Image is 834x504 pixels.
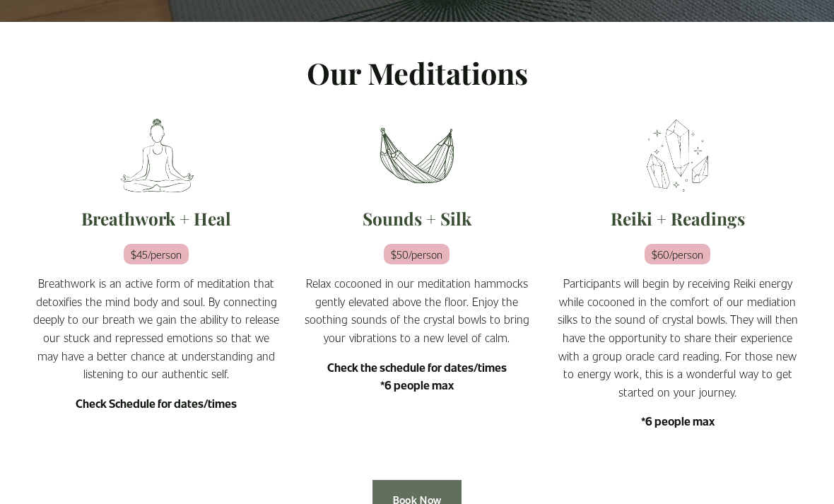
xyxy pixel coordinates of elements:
[33,49,801,96] p: Our Meditations
[554,208,801,230] h2: Reiki + Readings
[33,208,280,230] h2: Breathwork + Heal
[33,274,280,383] p: Breathwork is an active form of meditation that detoxifies the mind body and soul. By connecting ...
[384,244,450,264] em: $50/person
[641,414,715,428] strong: *6 people max
[294,274,541,346] p: Relax cocooned in our meditation hammocks gently elevated above the floor. Enjoy the soothing sou...
[294,208,541,230] h2: Sounds + Silk
[645,244,710,264] em: $60/person
[327,360,507,393] strong: Check the schedule for dates/times *6 people max
[554,274,801,401] p: Participants will begin by receiving Reiki energy while cocooned in the comfort of our mediation ...
[124,244,189,264] em: $45/person
[76,396,237,411] strong: Check Schedule for dates/times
